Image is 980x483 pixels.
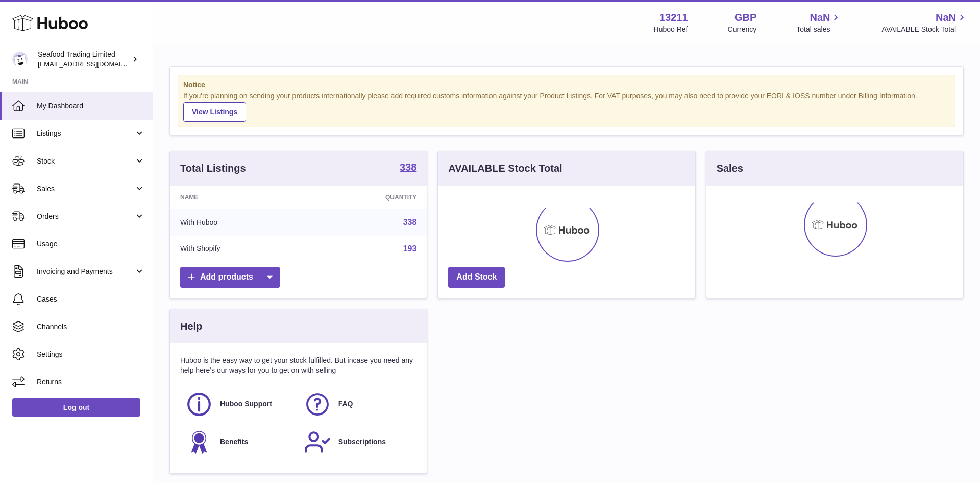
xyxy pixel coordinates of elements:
[796,11,842,34] a: NaN Total sales
[304,390,412,418] a: FAQ
[338,437,386,447] span: Subscriptions
[170,186,308,209] th: Name
[308,186,427,209] th: Quantity
[728,25,757,34] div: Currency
[304,428,412,456] a: Subscriptions
[37,101,145,111] span: My Dashboard
[37,156,134,166] span: Stock
[37,322,145,332] span: Channels
[183,102,246,122] a: View Listings
[220,399,272,409] span: Huboo Support
[37,129,134,139] span: Listings
[180,267,280,288] a: Add products
[37,212,134,221] span: Orders
[654,25,688,34] div: Huboo Ref
[38,50,130,69] div: Seafood Trading Limited
[180,356,416,375] p: Huboo is the easy way to get your stock fulfilled. But incase you need any help here's our ways f...
[448,267,505,288] a: Add Stock
[170,209,308,236] td: With Huboo
[185,390,293,418] a: Huboo Support
[448,162,562,175] h3: AVAILABLE Stock Total
[936,11,956,25] span: NaN
[810,11,830,25] span: NaN
[37,350,145,359] span: Settings
[12,398,140,417] a: Log out
[37,184,134,194] span: Sales
[180,162,246,175] h3: Total Listings
[12,52,28,67] img: internalAdmin-13211@internal.huboo.com
[170,236,308,262] td: With Shopify
[38,60,150,68] span: [EMAIL_ADDRESS][DOMAIN_NAME]
[185,428,293,456] a: Benefits
[37,377,145,387] span: Returns
[37,294,145,304] span: Cases
[183,80,950,90] strong: Notice
[37,239,145,249] span: Usage
[400,162,416,172] strong: 338
[37,267,134,277] span: Invoicing and Payments
[403,218,417,226] a: 338
[220,437,248,447] span: Benefits
[400,162,416,174] a: 338
[734,11,756,25] strong: GBP
[403,244,417,253] a: 193
[338,399,353,409] span: FAQ
[180,319,202,333] h3: Help
[659,11,688,25] strong: 13211
[183,91,950,122] div: If you're planning on sending your products internationally please add required customs informati...
[717,162,743,175] h3: Sales
[881,25,968,34] span: AVAILABLE Stock Total
[796,25,842,34] span: Total sales
[881,11,968,34] a: NaN AVAILABLE Stock Total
